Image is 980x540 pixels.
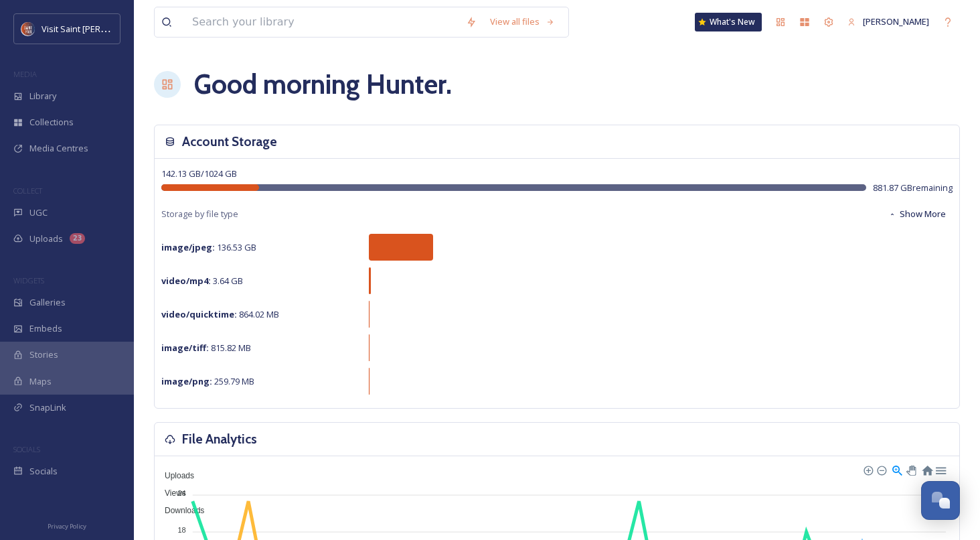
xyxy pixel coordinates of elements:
[13,275,44,285] span: WIDGETS
[882,201,953,227] button: Show More
[182,429,257,449] h3: File Analytics
[29,296,66,309] span: Galleries
[863,465,872,474] div: Zoom In
[891,464,902,475] div: Selection Zoom
[182,132,277,151] h3: Account Storage
[194,64,452,105] h1: Good morning Hunter .
[921,481,960,520] button: Open Chat
[29,465,58,478] span: Socials
[161,342,209,354] strong: image/tiff :
[161,342,251,354] span: 815.82 MB
[155,471,194,480] span: Uploads
[21,22,35,36] img: Visit%20Saint%20Paul%20Updated%20Profile%20Image.jpg
[873,182,953,194] span: 881.87 GB remaining
[906,466,914,474] div: Panning
[29,322,62,335] span: Embeds
[155,506,204,515] span: Downloads
[177,489,185,497] tspan: 24
[29,206,48,219] span: UGC
[48,522,86,531] span: Privacy Policy
[155,488,186,498] span: Views
[70,233,85,244] div: 23
[483,9,562,35] a: View all files
[161,375,212,387] strong: image/png :
[161,167,237,180] span: 142.13 GB / 1024 GB
[863,15,929,27] span: [PERSON_NAME]
[841,9,936,35] a: [PERSON_NAME]
[48,517,86,533] a: Privacy Policy
[921,464,932,475] div: Reset Zoom
[29,401,66,414] span: SnapLink
[29,142,88,155] span: Media Centres
[42,22,149,35] span: Visit Saint [PERSON_NAME]
[934,464,946,475] div: Menu
[29,348,58,361] span: Stories
[161,275,211,287] strong: video/mp4 :
[13,69,37,79] span: MEDIA
[161,308,279,320] span: 864.02 MB
[161,208,238,220] span: Storage by file type
[161,308,237,320] strong: video/quicktime :
[13,444,40,454] span: SOCIALS
[13,186,42,196] span: COLLECT
[161,241,256,253] span: 136.53 GB
[161,275,243,287] span: 3.64 GB
[177,526,185,534] tspan: 18
[29,116,74,129] span: Collections
[876,465,886,474] div: Zoom Out
[29,90,56,103] span: Library
[161,375,254,387] span: 259.79 MB
[185,7,459,37] input: Search your library
[29,232,63,245] span: Uploads
[695,13,762,31] a: What's New
[29,375,52,388] span: Maps
[161,241,215,253] strong: image/jpeg :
